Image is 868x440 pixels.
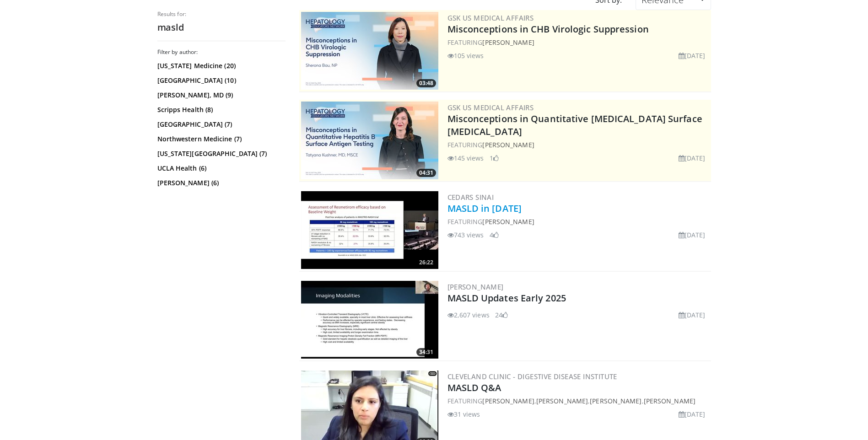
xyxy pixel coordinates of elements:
[301,12,438,90] img: 59d1e413-5879-4b2e-8b0a-b35c7ac1ec20.jpg.300x170_q85_crop-smart_upscale.jpg
[416,169,436,177] span: 04:31
[447,51,484,60] li: 105 views
[447,193,494,202] a: Cedars Sinai
[679,409,706,419] li: [DATE]
[157,91,283,100] a: [PERSON_NAME], MD (9)
[447,217,709,226] div: FEATURING
[301,281,438,359] a: 34:31
[447,23,649,35] a: Misconceptions in CHB Virologic Suppression
[447,230,484,240] li: 743 views
[590,397,642,405] a: [PERSON_NAME]
[301,12,438,90] a: 03:48
[536,397,588,405] a: [PERSON_NAME]
[490,153,499,163] li: 1
[679,230,706,240] li: [DATE]
[157,178,283,188] a: [PERSON_NAME] (6)
[447,140,709,150] div: FEATURING
[679,153,706,163] li: [DATE]
[157,48,286,56] h3: Filter by author:
[447,202,522,215] a: MASLD in [DATE]
[157,76,283,85] a: [GEOGRAPHIC_DATA] (10)
[157,61,283,70] a: [US_STATE] Medicine (20)
[447,396,709,406] div: FEATURING , , ,
[482,38,534,47] a: [PERSON_NAME]
[495,310,508,320] li: 24
[447,381,501,394] a: MASLD Q&A
[679,51,706,60] li: [DATE]
[301,281,438,359] img: a6c1273b-6a04-451f-b691-dbbac68f8a63.300x170_q85_crop-smart_upscale.jpg
[157,11,286,18] p: Results for:
[447,409,480,419] li: 31 views
[301,102,438,179] img: ea8305e5-ef6b-4575-a231-c141b8650e1f.jpg.300x170_q85_crop-smart_upscale.jpg
[416,258,436,267] span: 26:22
[447,292,566,304] a: MASLD Updates Early 2025
[301,191,438,269] a: 26:22
[157,120,283,129] a: [GEOGRAPHIC_DATA] (7)
[447,113,702,138] a: Misconceptions in Quantitative [MEDICAL_DATA] Surface [MEDICAL_DATA]
[490,230,499,240] li: 4
[157,134,283,144] a: Northwestern Medicine (7)
[157,164,283,173] a: UCLA Health (6)
[447,38,709,47] div: FEATURING
[416,348,436,356] span: 34:31
[157,149,283,158] a: [US_STATE][GEOGRAPHIC_DATA] (7)
[447,282,504,291] a: [PERSON_NAME]
[679,310,706,320] li: [DATE]
[301,191,438,269] img: c71d3f4e-fd78-4595-8ba8-60e51c1762d0.300x170_q85_crop-smart_upscale.jpg
[482,397,534,405] a: [PERSON_NAME]
[447,372,617,381] a: Cleveland Clinic - Digestive Disease Institute
[447,103,534,112] a: GSK US Medical Affairs
[301,102,438,179] a: 04:31
[644,397,695,405] a: [PERSON_NAME]
[157,21,286,33] h2: masld
[447,153,484,163] li: 145 views
[447,310,490,320] li: 2,607 views
[482,217,534,226] a: [PERSON_NAME]
[157,105,283,114] a: Scripps Health (8)
[482,140,534,149] a: [PERSON_NAME]
[447,13,534,22] a: GSK US Medical Affairs
[416,79,436,87] span: 03:48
